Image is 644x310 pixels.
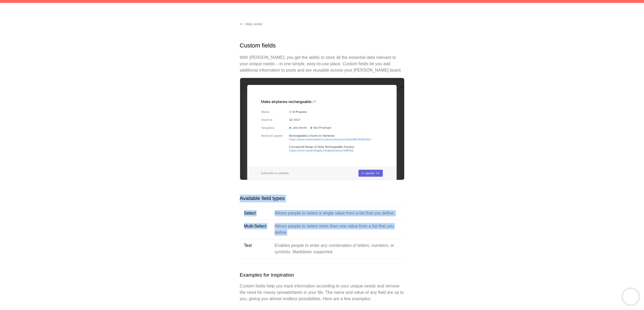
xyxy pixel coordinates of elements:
[240,54,404,73] p: With [PERSON_NAME], you get the ability to store all the essential data relevant to your unique n...
[623,289,639,305] iframe: Chatra live chat
[240,41,404,50] h1: Custom fields
[270,220,404,239] td: Allows people to select more than one value from a list that you define.
[270,239,404,258] td: Enables people to enter any combination of letters, numbers, or symbols. Markdown supported.
[240,195,404,202] h2: Available field types
[244,224,266,228] strong: Multi-Select
[240,271,404,279] h2: Examples for inspiration
[240,78,404,180] img: Custom fields
[236,20,267,28] a: Help center
[240,283,404,302] p: Custom fields help you track information according to your unique needs and remove the need for m...
[270,207,404,220] td: Allows people to select a single value from a list that you define.
[244,243,252,248] strong: Text
[244,211,256,215] strong: Select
